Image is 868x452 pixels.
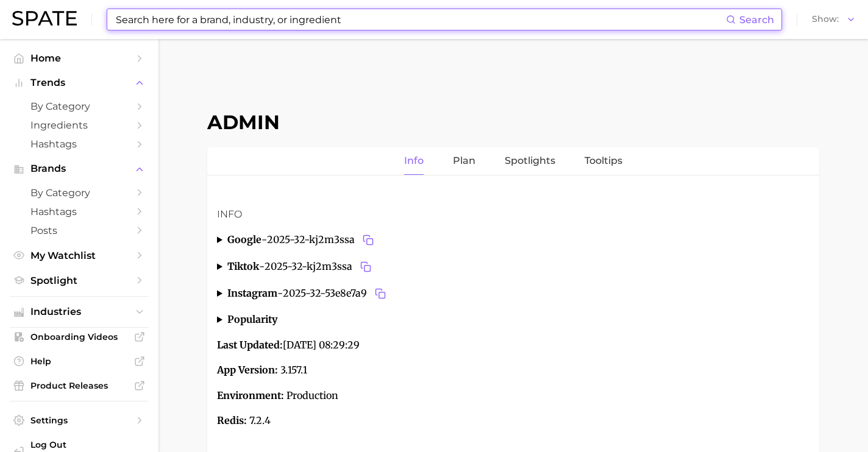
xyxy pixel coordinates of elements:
[30,356,128,367] span: Help
[10,352,149,370] a: Help
[227,260,259,272] strong: tiktok
[217,362,809,378] p: 3.157.1
[30,380,128,391] span: Product Releases
[505,147,555,175] a: Spotlights
[217,413,809,429] p: 7.2.4
[217,339,283,351] strong: Last Updated:
[10,246,149,265] a: My Watchlist
[227,233,261,245] strong: google
[267,231,377,249] span: 2025-32-kj2m3ssa
[30,163,128,174] span: Brands
[30,187,128,199] span: by Category
[10,271,149,290] a: Spotlight
[404,147,424,175] a: Info
[115,9,726,30] input: Search here for a brand, industry, or ingredient
[12,11,77,26] img: SPATE
[217,312,809,328] summary: popularity
[10,221,149,240] a: Posts
[10,328,149,346] a: Onboarding Videos
[30,77,128,88] span: Trends
[10,116,149,135] a: Ingredients
[217,389,284,401] strong: Environment:
[30,101,128,112] span: by Category
[10,411,149,429] a: Settings
[30,306,128,317] span: Industries
[10,202,149,221] a: Hashtags
[261,233,267,245] span: -
[217,414,247,426] strong: Redis:
[10,49,149,68] a: Home
[217,231,809,249] summary: google-2025-32-kj2m3ssaCopy 2025-32-kj2m3ssa to clipboard
[30,206,128,217] span: Hashtags
[265,258,374,275] span: 2025-32-kj2m3ssa
[357,258,374,275] button: Copy 2025-32-kj2m3ssa to clipboard
[30,439,139,450] span: Log Out
[217,388,809,404] p: Production
[812,16,839,23] span: Show
[277,287,283,299] span: -
[30,119,128,131] span: Ingredients
[30,275,128,286] span: Spotlight
[10,135,149,154] a: Hashtags
[809,12,859,27] button: Show
[259,260,265,272] span: -
[217,337,809,353] p: [DATE] 08:29:29
[10,74,149,92] button: Trends
[30,52,128,64] span: Home
[585,147,622,175] a: Tooltips
[217,364,278,376] strong: App Version:
[10,97,149,116] a: by Category
[10,160,149,178] button: Brands
[10,376,149,395] a: Product Releases
[739,14,774,26] span: Search
[372,285,389,302] button: Copy 2025-32-53e8e7a9 to clipboard
[10,303,149,321] button: Industries
[207,110,819,134] h1: Admin
[217,258,809,275] summary: tiktok-2025-32-kj2m3ssaCopy 2025-32-kj2m3ssa to clipboard
[30,225,128,236] span: Posts
[30,415,128,426] span: Settings
[30,138,128,150] span: Hashtags
[283,285,389,302] span: 2025-32-53e8e7a9
[30,331,128,342] span: Onboarding Videos
[217,285,809,302] summary: instagram-2025-32-53e8e7a9Copy 2025-32-53e8e7a9 to clipboard
[360,231,377,249] button: Copy 2025-32-kj2m3ssa to clipboard
[227,287,277,299] strong: instagram
[30,250,128,261] span: My Watchlist
[453,147,475,175] a: Plan
[227,313,277,325] strong: popularity
[10,183,149,202] a: by Category
[217,207,809,222] h3: Info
